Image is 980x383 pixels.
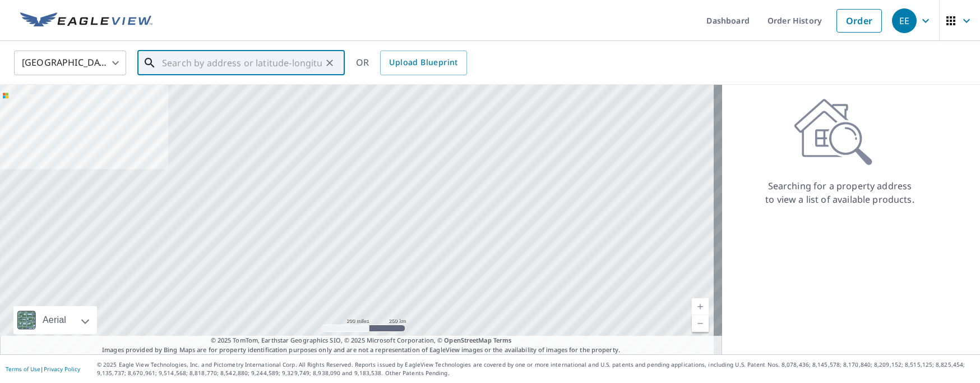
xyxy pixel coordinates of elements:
[444,336,491,344] a: OpenStreetMap
[44,365,80,373] a: Privacy Policy
[692,298,709,315] a: Current Level 5, Zoom In
[389,56,457,70] span: Upload Blueprint
[892,8,917,33] div: EE
[20,12,152,29] img: EV Logo
[765,179,915,206] p: Searching for a property address to view a list of available products.
[692,315,709,332] a: Current Level 5, Zoom Out
[493,336,512,344] a: Terms
[322,55,338,71] button: Clear
[380,51,466,75] a: Upload Blueprint
[6,365,40,373] a: Terms of Use
[39,306,70,334] div: Aerial
[6,366,80,372] p: |
[356,51,467,75] div: OR
[13,306,97,334] div: Aerial
[162,47,322,79] input: Search by address or latitude-longitude
[97,361,974,377] p: © 2025 Eagle View Technologies, Inc. and Pictometry International Corp. All Rights Reserved. Repo...
[211,336,512,345] span: © 2025 TomTom, Earthstar Geographics SIO, © 2025 Microsoft Corporation, ©
[14,47,126,79] div: [GEOGRAPHIC_DATA]
[836,9,882,33] a: Order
